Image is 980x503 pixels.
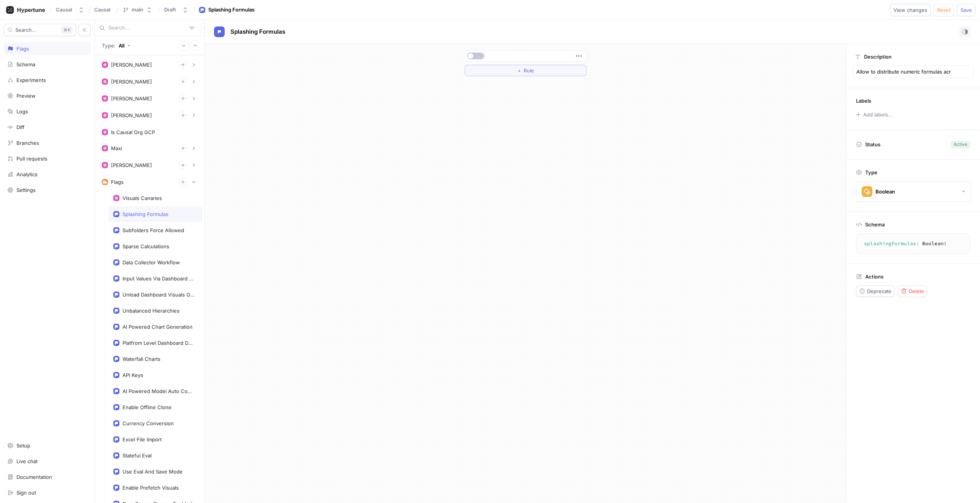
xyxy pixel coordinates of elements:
[102,43,116,49] p: Type:
[934,4,954,16] button: Reset
[893,8,927,12] span: View changes
[122,404,171,410] div: Enable Offline Clone
[122,452,152,459] div: Stateful Eval
[16,93,36,99] div: Preview
[16,108,28,115] div: Logs
[122,259,180,265] div: Data Collector Workflow
[863,112,893,117] div: Add labels...
[16,171,38,177] div: Analytics
[16,156,47,162] div: Pull requests
[179,41,189,51] button: Expand all
[111,162,152,168] div: [PERSON_NAME]
[119,43,124,49] div: All
[853,110,895,120] button: Add labels...
[16,124,24,130] div: Diff
[122,420,174,426] div: Currency Conversion
[108,24,186,32] input: Search...
[890,4,931,16] button: View changes
[132,7,143,13] div: main
[856,285,895,297] button: Deprecate
[164,7,176,13] div: Draft
[859,237,967,251] textarea: splashingFormulas: Boolean!
[517,68,522,73] span: ＋
[865,221,885,228] p: Schema
[875,188,895,195] div: Boolean
[16,474,52,480] div: Documentation
[4,470,91,483] a: Documentation
[954,141,967,148] div: Active
[190,41,200,51] button: Collapse all
[122,356,160,362] div: Waterfall Charts
[111,129,155,135] div: Is Causal Org GCP
[56,7,72,13] div: Causal
[119,3,155,16] button: main
[960,8,972,12] span: Save
[16,187,36,193] div: Settings
[99,39,133,52] button: Type: All
[122,324,193,330] div: AI Powered Chart Generation
[111,62,152,68] div: [PERSON_NAME]
[111,179,124,185] div: Flags
[15,28,36,32] span: Search...
[111,95,152,102] div: [PERSON_NAME]
[122,308,180,314] div: Unbalanced Hierarchies
[122,275,194,282] div: Input Values Via Dashboard Access Type
[208,6,255,14] div: Splashing Formulas
[524,68,534,73] span: Rule
[122,340,194,346] div: Platfrom Level Dashboard Demoware
[94,7,110,12] span: Causal
[898,285,927,297] button: Delete
[16,458,38,464] div: Live chat
[957,4,975,16] button: Save
[230,29,285,35] span: Splashing Formulas
[122,243,169,249] div: Sparse Calculations
[122,211,168,217] div: Splashing Formulas
[111,112,152,118] div: [PERSON_NAME]
[465,65,586,76] button: ＋Rule
[16,140,39,146] div: Branches
[909,289,924,293] span: Delete
[111,145,122,151] div: Maxi
[53,3,87,16] button: Causal
[937,8,951,12] span: Reset
[122,436,162,442] div: Excel File Import
[122,195,162,201] div: Visuals Canaries
[856,181,971,202] button: Boolean
[4,24,76,36] button: Search...K
[865,274,884,280] p: Actions
[161,3,191,16] button: Draft
[122,292,194,298] div: Unload Dashboard Visuals Out Of View
[61,26,73,34] div: K
[16,46,29,52] div: Flags
[16,61,35,67] div: Schema
[122,388,194,394] div: AI Powered Model Auto Completion
[856,98,871,104] p: Labels
[122,227,184,233] div: Subfolders Force Allowed
[865,169,877,175] p: Type
[122,469,183,475] div: Use Eval And Save Mode
[122,372,143,378] div: API Keys
[16,490,36,496] div: Sign out
[865,139,880,150] p: Status
[122,485,179,491] div: Enable Prefetch Visuals
[16,442,30,449] div: Setup
[864,54,892,60] p: Description
[867,289,892,293] span: Deprecate
[853,66,973,78] textarea: Allow to distribute numeric formulas acr
[111,79,152,85] div: [PERSON_NAME]
[16,77,46,83] div: Experiments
